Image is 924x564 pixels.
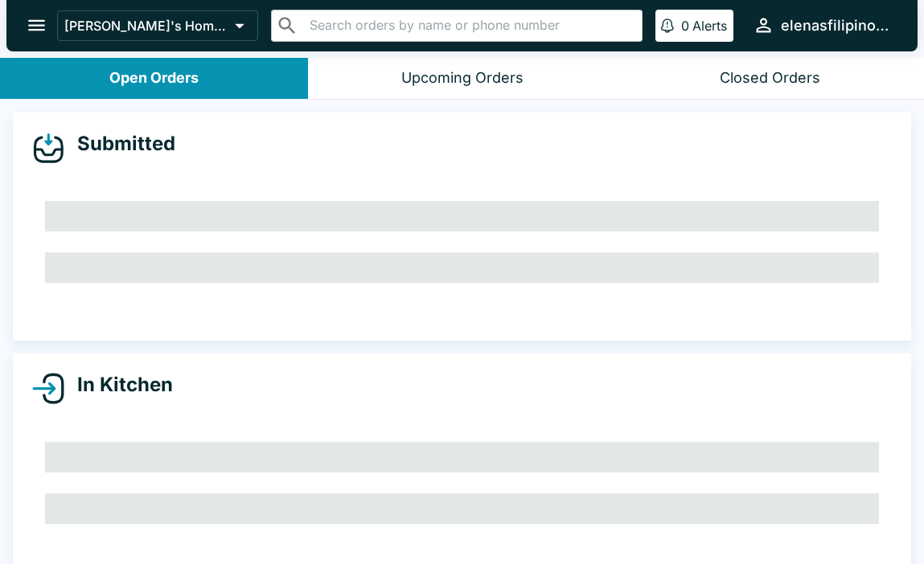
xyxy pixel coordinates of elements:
div: Upcoming Orders [401,69,524,88]
div: Open Orders [109,69,199,88]
p: 0 [681,18,689,34]
div: Closed Orders [720,69,820,88]
input: Search orders by name or phone number [305,14,635,37]
p: [PERSON_NAME]'s Home of the Finest Filipino Foods [64,18,228,34]
h4: Submitted [64,132,175,156]
p: Alerts [692,18,727,34]
button: [PERSON_NAME]'s Home of the Finest Filipino Foods [57,10,258,41]
button: open drawer [16,5,57,46]
div: elenasfilipinofoods [781,16,892,35]
button: elenasfilipinofoods [746,8,898,43]
h4: In Kitchen [64,373,173,397]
